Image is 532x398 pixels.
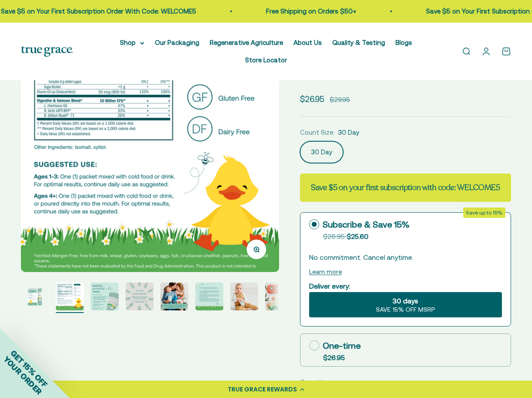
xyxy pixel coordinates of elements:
a: Quality & Testing [332,39,385,46]
img: Vitamin D is essential for your little one’s development and immune health, and it can be tricky ... [56,282,84,310]
sale-price: $26.95 [300,92,324,105]
button: Go to item 1 [21,282,49,313]
img: Our founder, Kristie Hall, is a mom who is passionate about bringing nutrient density to families... [160,282,188,310]
a: Our Packaging [155,39,199,46]
button: Go to item 8 [265,282,293,313]
a: About Us [293,39,322,46]
img: True Littles Probiotic + D3 [265,282,293,310]
button: Go to item 7 [230,282,258,313]
span: YOUR ORDER [2,354,44,396]
a: Blogs [396,39,412,46]
button: Go to item 4 [126,282,153,313]
span: 30 Day [338,127,359,138]
a: Regenerative Agriculture [210,39,283,46]
img: - L. rhamnosus GG: is the most studied probiotic strain in the world and supports respiratory, in... [195,282,223,310]
img: - 2-in-1 formula for kids - Three quantified and DNA-verified probiotic cultures to support immun... [91,282,119,310]
button: Go to item 3 [91,282,119,313]
legend: Count Size: [300,127,334,138]
img: Our True Littles stick packs are easy to bring along, no matter where you go! The great-tasting p... [126,282,153,310]
strong: Save $5 on your first subscription with code: WELCOME5 [311,182,500,193]
a: Free Shipping on Orders $50+ [266,7,356,15]
img: Vitamin D is essential for your little one’s development and immune health, and it can be tricky ... [21,14,279,272]
img: True Littles Probiotic + D3 [230,282,258,310]
button: Go to item 2 [56,282,84,313]
a: Store Locator [245,56,287,64]
compare-at-price: $29.95 [330,95,350,105]
span: GET 15% OFF [9,348,49,389]
summary: Shop [120,37,144,48]
label: Quantity: [300,377,328,388]
button: Go to item 5 [160,282,188,313]
img: Vitamin D is essential for your little one’s development and immune health, and it can be tricky ... [21,282,49,310]
button: Go to item 6 [195,282,223,313]
p: Save $5 on Your First Subscription Order With Code: WELCOME5 [0,6,196,17]
div: TRUE GRACE REWARDS [228,385,297,394]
